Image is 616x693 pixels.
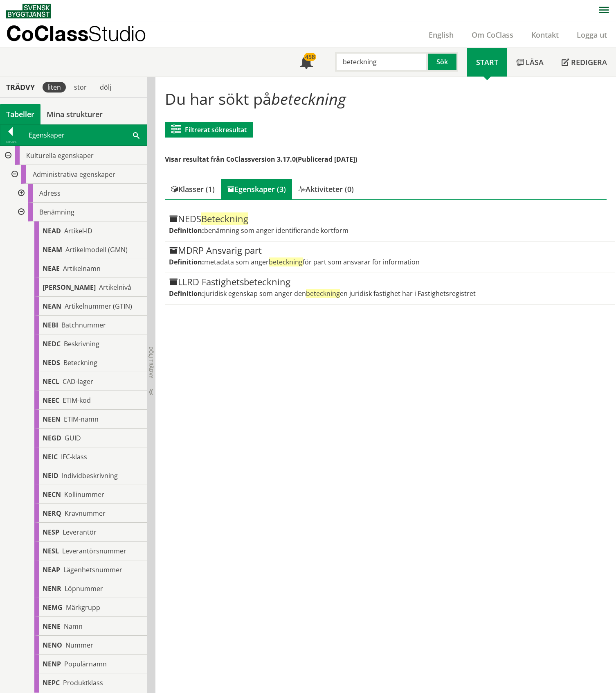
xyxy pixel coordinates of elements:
[26,151,94,160] span: Kulturella egenskaper
[43,396,59,405] span: NEEC
[428,52,458,72] button: Sök
[43,471,58,480] span: NEID
[63,528,97,537] span: Leverantör
[306,289,340,298] span: beteckning
[221,179,292,199] div: Egenskaper (3)
[43,659,61,668] span: NENP
[148,346,155,378] span: Dölj trädvy
[43,339,61,348] span: NEDC
[43,546,59,555] span: NESL
[99,283,131,292] span: Artikelnivå
[43,565,60,574] span: NEAP
[420,30,463,40] a: English
[64,490,104,499] span: Kollinummer
[65,433,81,442] span: GUID
[33,170,115,179] span: Administrativa egenskaper
[43,321,58,330] span: NEBI
[43,509,61,518] span: NERQ
[204,257,420,266] span: metadata som anger för part som ansvarar för information
[63,565,122,574] span: Lägenhetsnummer
[43,528,59,537] span: NESP
[169,226,204,235] label: Definition:
[467,48,507,77] a: Start
[6,29,146,38] p: CoClass
[65,641,93,650] span: Nummer
[43,358,60,367] span: NEDS
[2,83,39,92] div: Trädvy
[61,452,87,461] span: IFC-klass
[61,321,106,330] span: Batchnummer
[571,57,607,67] span: Redigera
[568,30,616,40] a: Logga ut
[63,678,103,687] span: Produktklass
[43,433,61,442] span: NEGD
[69,82,92,93] div: stor
[553,48,616,77] a: Redigera
[43,264,60,273] span: NEAE
[95,82,116,93] div: dölj
[63,377,93,386] span: CAD-lager
[204,226,348,235] span: benämning som anger identifierande kortform
[65,584,103,593] span: Löpnummer
[463,30,522,40] a: Om CoClass
[65,245,128,254] span: Artikelmodell (GMN)
[526,57,544,67] span: Läsa
[43,302,61,311] span: NEAN
[63,358,97,367] span: Beteckning
[43,603,63,612] span: NEMG
[296,155,357,164] span: (Publicerad [DATE])
[62,546,126,555] span: Leverantörsnummer
[335,52,428,72] input: Sök
[165,122,253,138] button: Filtrerat sökresultat
[39,189,61,198] span: Adress
[522,30,568,40] a: Kontakt
[43,245,62,254] span: NEAM
[63,264,101,273] span: Artikelnamn
[43,377,59,386] span: NECL
[43,584,61,593] span: NENR
[66,603,100,612] span: Märkgrupp
[0,139,21,145] div: Tillbaka
[304,53,316,61] div: 458
[43,82,66,93] div: liten
[39,208,74,217] span: Benämning
[64,226,92,235] span: Artikel-ID
[169,246,610,255] div: MDRP Ansvarig part
[64,659,107,668] span: Populärnamn
[169,289,204,298] label: Definition:
[43,283,96,292] span: [PERSON_NAME]
[300,56,313,70] span: Notifikationer
[65,302,132,311] span: Artikelnummer (GTIN)
[271,88,346,109] span: beteckning
[43,490,61,499] span: NECN
[21,125,147,145] div: Egenskaper
[204,289,476,298] span: juridisk egenskap som anger den en juridisk fastighet har i Fastighetsregistret
[64,415,99,424] span: ETIM-namn
[43,226,61,235] span: NEAD
[269,257,303,266] span: beteckning
[292,179,360,199] div: Aktiviteter (0)
[43,641,62,650] span: NENO
[43,622,61,631] span: NENE
[88,21,146,45] span: Studio
[476,57,498,67] span: Start
[6,22,164,47] a: CoClassStudio
[165,155,296,164] span: Visar resultat från CoClassversion 3.17.0
[65,509,106,518] span: Kravnummer
[169,214,610,224] div: NEDS
[63,396,91,405] span: ETIM-kod
[165,90,606,108] h1: Du har sökt på
[133,131,139,139] span: Sök i tabellen
[62,471,118,480] span: Individbeskrivning
[507,48,553,77] a: Läsa
[201,212,248,225] span: Beteckning
[291,48,322,77] a: 458
[169,277,610,287] div: LLRD Fastighetsbeteckning
[43,678,60,687] span: NEPC
[165,179,221,199] div: Klasser (1)
[43,415,61,424] span: NEEN
[43,452,58,461] span: NEIC
[6,4,51,18] img: Svensk Byggtjänst
[64,622,83,631] span: Namn
[64,339,99,348] span: Beskrivning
